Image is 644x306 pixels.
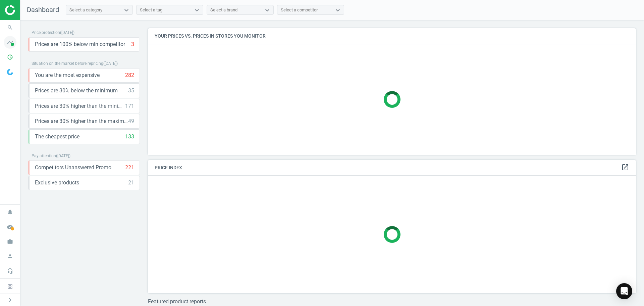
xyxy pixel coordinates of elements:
[35,133,79,140] span: The cheapest price
[125,164,134,171] div: 221
[35,87,118,94] span: Prices are 30% below the minimum
[5,5,53,15] img: ajHJNr6hYgQAAAAASUVORK5CYII=
[32,61,103,66] span: Situation on the market before repricing
[128,87,134,94] div: 35
[4,220,16,233] i: cloud_done
[148,160,636,176] h4: Price Index
[125,102,134,110] div: 171
[4,21,16,34] i: search
[128,118,134,125] div: 49
[60,30,74,35] span: ( [DATE] )
[616,283,632,299] div: Open Intercom Messenger
[35,102,125,110] span: Prices are 30% higher than the minimum
[6,296,14,304] i: chevron_right
[125,72,134,79] div: 282
[4,250,16,263] i: person
[35,164,111,171] span: Competitors Unanswered Promo
[35,118,128,125] span: Prices are 30% higher than the maximal
[621,163,629,171] i: open_in_new
[32,154,56,158] span: Pay attention
[27,6,59,14] span: Dashboard
[210,7,237,13] div: Select a brand
[148,28,636,44] h4: Your prices vs. prices in stores you monitor
[4,51,16,63] i: pie_chart_outlined
[103,61,118,66] span: ( [DATE] )
[4,235,16,248] i: work
[131,41,134,48] div: 3
[35,41,125,48] span: Prices are 100% below min competitor
[69,7,102,13] div: Select a category
[35,72,100,79] span: You are the most expensive
[7,69,13,75] img: wGWNvw8QSZomAAAAABJRU5ErkJggg==
[4,36,16,49] i: timeline
[125,133,134,140] div: 133
[4,265,16,277] i: headset_mic
[128,179,134,186] div: 21
[621,163,629,172] a: open_in_new
[140,7,162,13] div: Select a tag
[281,7,318,13] div: Select a competitor
[148,298,636,305] h3: Featured product reports
[32,30,60,35] span: Price protection
[56,154,70,158] span: ( [DATE] )
[35,179,79,186] span: Exclusive products
[2,296,18,304] button: chevron_right
[4,206,16,218] i: notifications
